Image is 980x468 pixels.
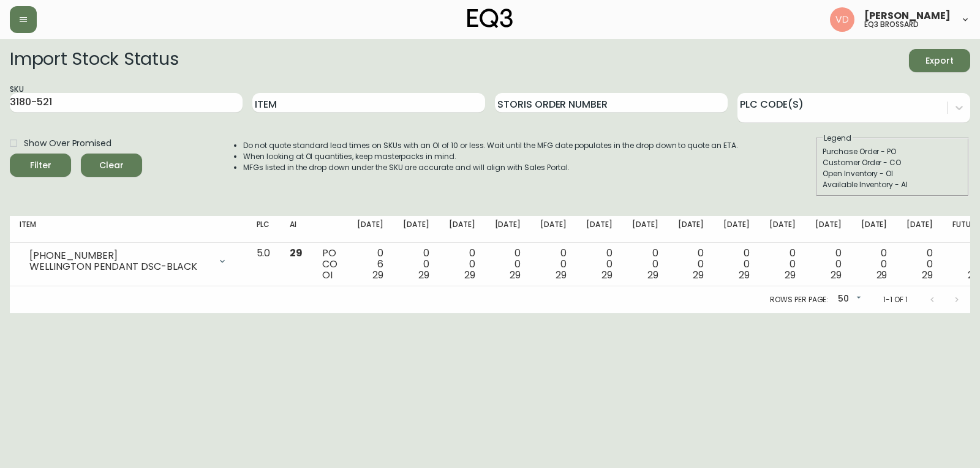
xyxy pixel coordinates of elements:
[823,179,962,190] div: Available Inventory - AI
[24,137,111,150] span: Show Over Promised
[909,49,970,72] button: Export
[29,250,210,261] div: [PHONE_NUMBER]
[556,268,567,282] span: 29
[864,11,951,21] span: [PERSON_NAME]
[347,216,393,243] th: [DATE]
[785,268,796,282] span: 29
[439,216,485,243] th: [DATE]
[668,216,714,243] th: [DATE]
[647,268,658,282] span: 29
[449,248,475,281] div: 0 0
[243,140,738,151] li: Do not quote standard lead times on SKUs with an OI of 10 or less. Wait until the MFG date popula...
[485,216,531,243] th: [DATE]
[403,248,429,281] div: 0 0
[576,216,622,243] th: [DATE]
[823,146,962,157] div: Purchase Order - PO
[968,268,979,282] span: 29
[510,268,521,282] span: 29
[823,133,853,144] legend: Legend
[632,248,658,281] div: 0 0
[883,294,908,305] p: 1-1 of 1
[907,248,933,281] div: 0 0
[622,216,668,243] th: [DATE]
[247,243,281,286] td: 5.0
[823,168,962,179] div: Open Inventory - OI
[322,248,337,281] div: PO CO
[876,268,888,282] span: 29
[586,248,612,281] div: 0 0
[922,268,933,282] span: 29
[10,49,178,72] h2: Import Stock Status
[81,154,142,177] button: Clear
[540,248,567,281] div: 0 0
[693,268,704,282] span: 29
[280,216,312,243] th: AI
[769,248,796,281] div: 0 0
[464,268,475,282] span: 29
[357,248,383,281] div: 0 6
[495,248,521,281] div: 0 0
[601,268,612,282] span: 29
[530,216,576,243] th: [DATE]
[897,216,943,243] th: [DATE]
[861,248,888,281] div: 0 0
[372,268,383,282] span: 29
[10,154,71,177] button: Filter
[29,261,210,272] div: WELLINGTON PENDANT DSC-BLACK
[467,9,513,28] img: logo
[247,216,281,243] th: PLC
[739,268,750,282] span: 29
[919,53,960,69] span: Export
[418,268,429,282] span: 29
[91,158,132,173] span: Clear
[833,289,864,310] div: 50
[20,248,237,275] div: [PHONE_NUMBER]WELLINGTON PENDANT DSC-BLACK
[831,268,842,282] span: 29
[678,248,704,281] div: 0 0
[770,294,828,305] p: Rows per page:
[823,157,962,168] div: Customer Order - CO
[815,248,842,281] div: 0 0
[830,7,854,32] img: 34cbe8de67806989076631741e6a7c6b
[723,248,750,281] div: 0 0
[851,216,897,243] th: [DATE]
[805,216,851,243] th: [DATE]
[714,216,759,243] th: [DATE]
[243,162,738,173] li: MFGs listed in the drop down under the SKU are accurate and will align with Sales Portal.
[864,21,919,28] h5: eq3 brossard
[952,248,979,281] div: 0 0
[10,216,247,243] th: Item
[290,246,303,260] span: 29
[759,216,805,243] th: [DATE]
[243,151,738,162] li: When looking at OI quantities, keep masterpacks in mind.
[322,268,333,282] span: OI
[393,216,439,243] th: [DATE]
